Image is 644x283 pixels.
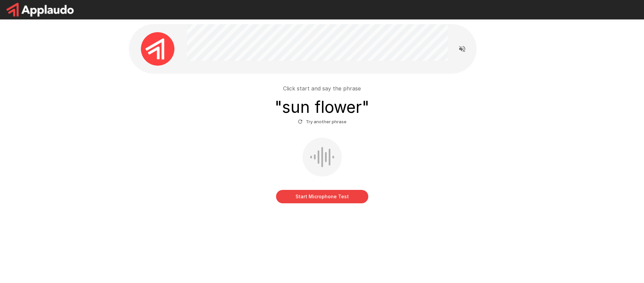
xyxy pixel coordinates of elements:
[276,190,368,203] button: Start Microphone Test
[275,98,369,117] h3: " sun flower "
[283,84,361,92] p: Click start and say the phrase
[296,117,348,127] button: Try another phrase
[455,42,469,56] button: Read questions aloud
[141,32,174,66] img: applaudo_avatar.png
